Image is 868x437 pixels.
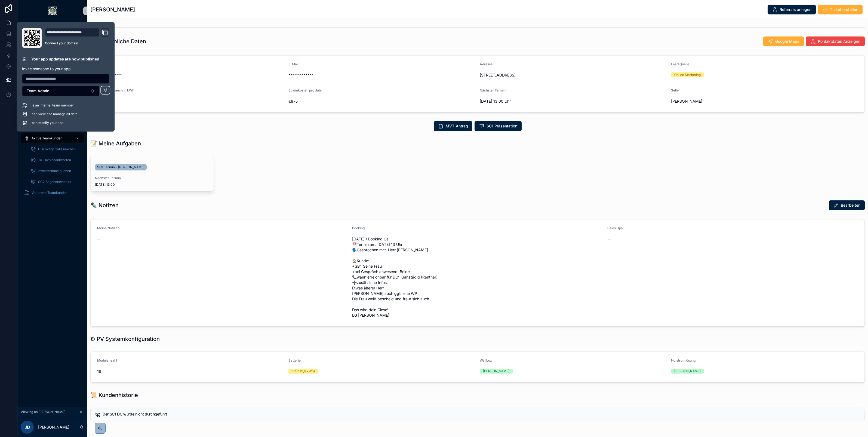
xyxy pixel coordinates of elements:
h1: 📝 Meine Aufgaben [90,140,141,147]
span: To-Do's beantworten [38,158,71,162]
div: Online Marketing [674,72,701,77]
span: Discovery Calls machen [38,147,76,151]
span: [DATE] 13:00 Uhr [480,99,667,104]
h1: 📜 Kundenhistorie [90,391,138,399]
span: Kontaktdaten Anzeigen [818,39,860,44]
span: can modify your app [32,121,63,125]
span: Nächster Termin [480,88,506,92]
div: Klein (9,6 kWh) [292,369,315,374]
div: scrollable content [17,22,87,205]
a: Connect your domain [45,41,109,45]
span: Google Maps [775,39,799,44]
span: Referrals anlegen [780,7,811,12]
span: is an internal team member [32,103,74,108]
a: SC2 Angebotschecks [27,177,84,187]
span: JD [24,424,30,430]
span: Team Admin [27,88,49,94]
img: App logo [48,7,57,15]
span: Ticket erstellen [830,7,858,12]
button: Bearbeiten [829,200,865,210]
div: [PERSON_NAME] [483,369,509,374]
span: Stromkosten pro Jahr [288,88,322,92]
h1: ⚙ PV Systemkonfiguration [90,335,160,343]
span: [DATE] 13:00 [95,182,209,187]
span: [DATE] / Booking Call 📅Termin am: [DATE] 13 Uhr 🗣Gesprochen mit: Herr [PERSON_NAME] 🏠‍Kunde: +GB:... [352,236,603,318]
a: Zweittermine buchen [27,166,84,176]
a: SC1 Termin - [PERSON_NAME] [95,164,147,170]
a: Verlorene Teamkunden [21,188,84,198]
button: MVT-Antrag [434,121,472,131]
div: Domain and Custom Link [45,28,109,48]
span: Batterie [288,358,301,362]
button: Google Maps [763,36,804,46]
span: Aktive Teamkunden [32,136,62,140]
span: [PERSON_NAME] [671,99,858,104]
span: -- [97,236,100,242]
span: MVT-Antrag [446,123,468,129]
button: SC1 Präsentation [475,121,522,131]
p: Invite someone to your app [22,66,109,72]
span: Adresse [480,62,493,66]
span: Seller [671,88,680,92]
span: Stromverbrauch in kWh [97,88,134,92]
span: Viewing as [PERSON_NAME] [21,410,65,414]
span: can view and manage all data [32,112,78,116]
span: 16 [97,369,284,374]
span: Booking [352,226,365,230]
span: Bearbeiten [841,203,860,208]
span: SC2 Angebotschecks [38,180,71,184]
span: Nächster Termin [95,176,209,180]
span: Lead Quelle [671,62,689,66]
h1: 🪪 Persönliche Daten [90,38,146,45]
button: Referrals anlegen [768,5,816,14]
h1: [PERSON_NAME] [90,6,135,13]
p: Your app updates are now published [31,56,99,62]
p: [PERSON_NAME] [38,424,69,430]
a: Aktive Teamkunden [21,133,84,143]
span: Meine Notizen [97,226,119,230]
span: Modulanzahl [97,358,117,362]
span: Zweittermine buchen [38,169,71,173]
span: Sales Ops [607,226,623,230]
button: Ticket erstellen [818,5,863,14]
span: SC1 Termin - [PERSON_NAME] [97,165,144,169]
h5: Der SC1 DC wurde nicht durchgeführt [103,412,860,416]
h1: ✒️ Notizen [90,201,119,209]
span: Notstromlösung [671,358,695,362]
a: Discovery Calls machen [27,144,84,154]
span: E-Mail [288,62,298,66]
span: [STREET_ADDRESS] [480,72,667,78]
span: SC1 Präsentation [487,123,517,129]
span: 2,500 [97,99,284,104]
span: Verlorene Teamkunden [32,191,67,195]
span: Wallbox [480,358,492,362]
button: Select Button [22,86,99,96]
span: -- [607,236,611,242]
a: To-Do's beantworten [27,155,84,165]
button: Kontaktdaten Anzeigen [806,36,865,46]
span: €875 [288,99,475,104]
div: [PERSON_NAME] [674,369,701,374]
